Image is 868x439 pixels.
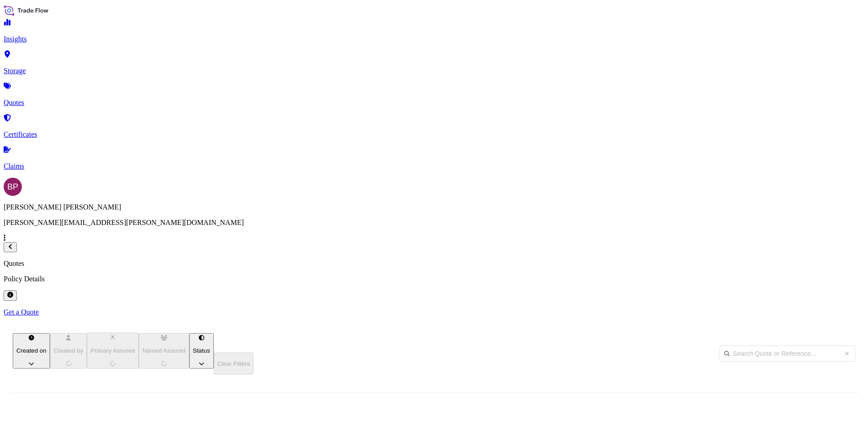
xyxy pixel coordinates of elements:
p: [PERSON_NAME] [PERSON_NAME] [4,203,864,211]
p: Policy Details [4,275,864,283]
p: Quotes [4,259,864,268]
a: Insights [4,20,864,43]
p: Primary Assured [91,347,135,354]
a: Certificates [4,115,864,139]
p: Claims [4,162,864,170]
a: Get a Quote [4,308,864,316]
button: Clear Filters [214,353,254,374]
button: certificateStatus Filter options [189,333,214,369]
p: [PERSON_NAME][EMAIL_ADDRESS][PERSON_NAME][DOMAIN_NAME] [4,219,864,227]
p: Storage [4,67,864,75]
p: Status [193,347,210,354]
p: Clear Filters [217,360,250,367]
a: Quotes [4,83,864,107]
span: BP [7,182,18,191]
button: createdOn Filter options [13,333,50,369]
button: distributor Filter options [87,333,139,369]
p: Created by [54,347,83,354]
p: Named Assured [142,347,186,354]
button: cargoOwner Filter options [139,333,189,369]
p: Insights [4,35,864,43]
input: Search Quote or Reference... [719,345,855,362]
a: Storage [4,51,864,75]
p: Quotes [4,99,864,107]
button: createdBy Filter options [50,333,87,369]
a: Claims [4,147,864,170]
p: Certificates [4,130,864,139]
p: Created on [16,347,46,354]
